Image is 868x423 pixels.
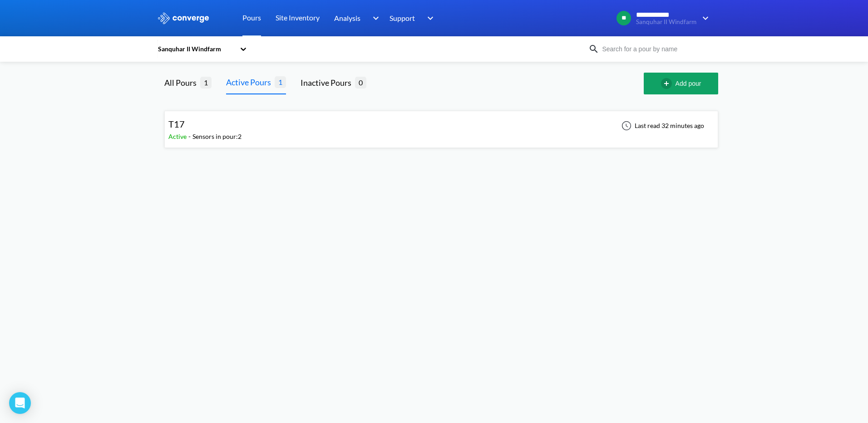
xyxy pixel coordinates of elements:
span: Active [168,133,188,140]
span: Sanquhar II Windfarm [636,19,696,25]
img: downArrow.svg [696,13,711,24]
div: Inactive Pours [301,76,355,89]
div: Active Pours [226,76,275,89]
span: Support [390,12,415,24]
span: Analysis [334,12,360,24]
img: add-circle-outline.svg [661,78,676,89]
span: 1 [275,76,286,88]
span: 0 [355,77,366,88]
div: Last read 32 minutes ago [616,120,707,131]
span: - [188,133,192,140]
span: T17 [168,118,185,129]
img: downArrow.svg [421,13,436,24]
div: Sanquhar II Windfarm [157,44,235,54]
input: Search for a pour by name [599,44,709,54]
span: 1 [200,77,212,88]
img: downArrow.svg [367,13,381,24]
div: All Pours [164,76,200,89]
div: Open Intercom Messenger [9,392,31,414]
a: T17Active-Sensors in pour:2Last read 32 minutes ago [164,121,718,129]
img: icon-search.svg [588,44,599,54]
div: Sensors in pour: 2 [192,132,242,142]
img: logo_ewhite.svg [157,12,210,24]
button: Add pour [644,73,718,94]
